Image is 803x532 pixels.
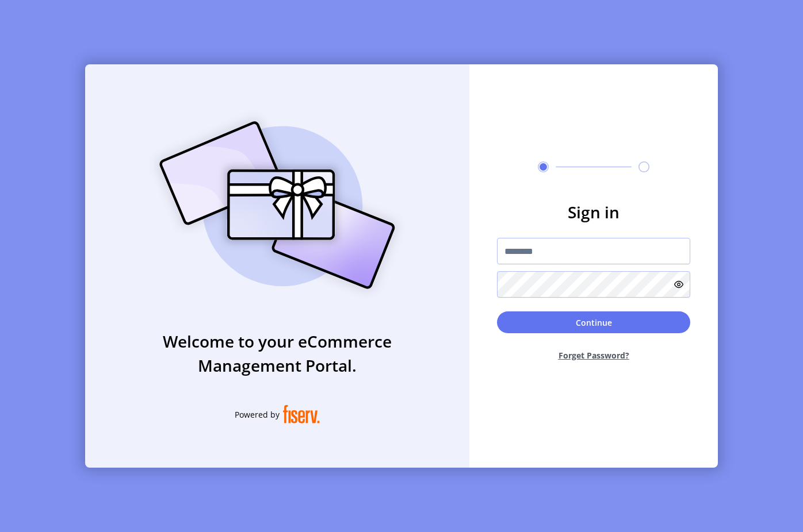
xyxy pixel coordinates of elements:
[497,311,690,333] button: Continue
[142,109,412,302] img: card_Illustration.svg
[497,200,690,224] h3: Sign in
[497,340,690,371] button: Forget Password?
[235,408,280,421] span: Powered by
[85,329,469,377] h3: Welcome to your eCommerce Management Portal.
